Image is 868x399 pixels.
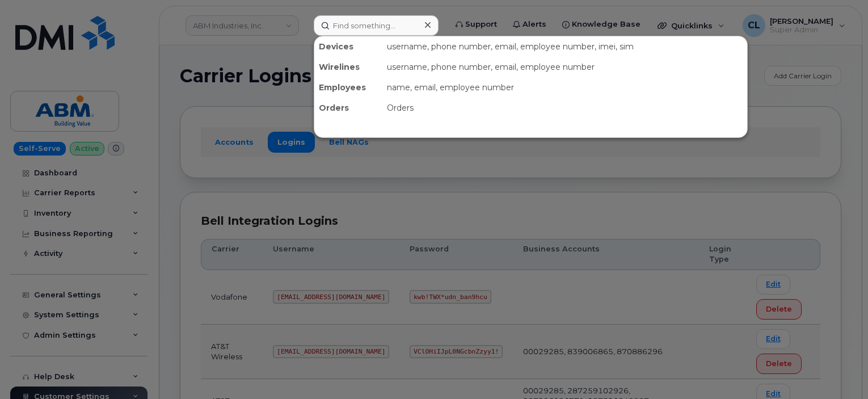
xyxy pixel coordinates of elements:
[314,57,382,77] div: Wirelines
[314,98,382,118] div: Orders
[382,98,747,118] div: Orders
[314,77,382,98] div: Employees
[382,36,747,57] div: username, phone number, email, employee number, imei, sim
[382,77,747,98] div: name, email, employee number
[382,57,747,77] div: username, phone number, email, employee number
[314,36,382,57] div: Devices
